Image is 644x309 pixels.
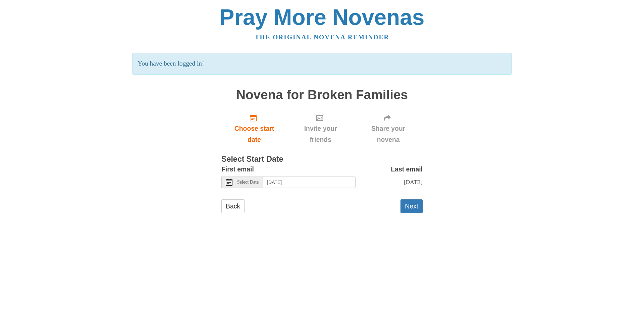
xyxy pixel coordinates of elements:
[237,180,259,185] span: Select Date
[221,88,423,102] h1: Novena for Broken Families
[400,199,423,213] button: Next
[221,155,423,164] h3: Select Start Date
[287,109,354,149] div: Click "Next" to confirm your start date first.
[354,109,423,149] div: Click "Next" to confirm your start date first.
[404,179,423,185] span: [DATE]
[221,199,245,213] a: Back
[294,123,347,145] span: Invite your friends
[221,109,287,149] a: Choose start date
[391,164,423,175] label: Last email
[220,5,425,30] a: Pray More Novenas
[255,34,389,41] a: The original novena reminder
[228,123,280,145] span: Choose start date
[361,123,416,145] span: Share your novena
[132,53,512,75] p: You have been logged in!
[221,164,254,175] label: First email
